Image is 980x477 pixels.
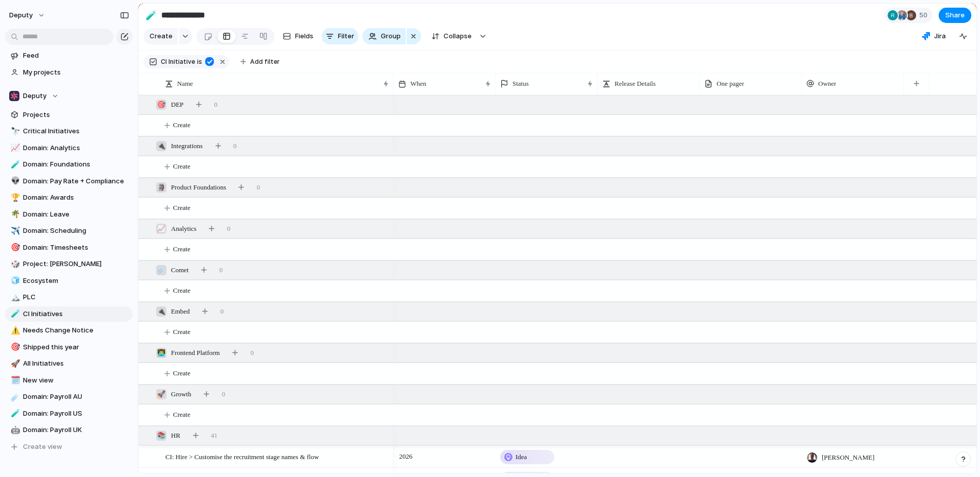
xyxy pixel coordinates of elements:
[5,157,133,172] a: 🧪Domain: Foundations
[197,57,202,66] span: is
[23,392,129,402] span: Domain: Payroll AU
[23,292,129,302] span: PLC
[23,51,129,61] span: Feed
[177,79,193,89] span: Name
[516,452,527,462] span: Idea
[5,88,133,104] button: Deputy
[934,31,946,41] span: Jira
[822,452,874,463] span: [PERSON_NAME]
[11,225,18,237] div: ✈️
[156,141,166,151] div: 🔌
[173,368,190,378] span: Create
[11,341,18,353] div: 🎯
[9,309,19,319] button: 🧪
[23,409,129,419] span: Domain: Payroll US
[23,243,129,253] span: Domain: Timesheets
[9,325,19,336] button: ⚠️
[9,143,19,153] button: 📈
[945,10,965,20] span: Share
[23,425,129,435] span: Domain: Payroll UK
[279,28,317,44] button: Fields
[11,242,18,253] div: 🎯
[23,110,129,120] span: Projects
[5,306,133,322] a: 🧪CI Initiatives
[5,323,133,338] a: ⚠️Needs Change Notice
[9,342,19,352] button: 🎯
[425,28,477,44] button: Collapse
[338,31,354,41] span: Filter
[5,273,133,289] a: 🧊Ecosystem
[23,359,129,369] span: All Initiatives
[5,356,133,371] a: 🚀All Initiatives
[23,176,129,186] span: Domain: Pay Rate + Compliance
[11,126,18,137] div: 🔭
[23,325,129,336] span: Needs Change Notice
[23,276,129,286] span: Ecosystem
[233,141,237,151] span: 0
[11,325,18,337] div: ⚠️
[156,182,166,193] div: 🗿
[171,224,197,234] span: Analytics
[9,359,19,369] button: 🚀
[23,159,129,170] span: Domain: Foundations
[171,141,203,151] span: Integrations
[9,176,19,186] button: 👽
[23,143,129,153] span: Domain: Analytics
[171,389,191,399] span: Growth
[145,8,157,22] div: 🧪
[5,190,133,205] div: 🏆Domain: Awards
[5,107,133,123] a: Projects
[11,159,18,171] div: 🧪
[173,120,190,130] span: Create
[5,240,133,255] a: 🎯Domain: Timesheets
[23,193,129,203] span: Domain: Awards
[410,79,426,89] span: When
[9,425,19,435] button: 🤖
[9,409,19,419] button: 🧪
[173,161,190,172] span: Create
[23,442,62,452] span: Create view
[5,124,133,139] a: 🔭Critical Initiatives
[11,308,18,320] div: 🧪
[219,265,223,275] span: 0
[173,203,190,213] span: Create
[5,439,133,455] button: Create view
[5,174,133,189] a: 👽Domain: Pay Rate + Compliance
[295,31,313,41] span: Fields
[195,56,204,67] button: is
[5,65,133,80] a: My projects
[211,431,217,441] span: 41
[322,28,358,44] button: Filter
[161,57,195,66] span: CI Initiative
[9,375,19,386] button: 🗓️
[5,223,133,238] a: ✈️Domain: Scheduling
[5,422,133,438] a: 🤖Domain: Payroll UK
[23,209,129,220] span: Domain: Leave
[5,340,133,355] a: 🎯Shipped this year
[23,126,129,136] span: Critical Initiatives
[9,276,19,286] button: 🧊
[23,226,129,236] span: Domain: Scheduling
[171,348,220,358] span: Frontend Platform
[9,126,19,136] button: 🔭
[11,424,18,436] div: 🤖
[156,224,166,234] div: 📈
[9,243,19,253] button: 🎯
[11,358,18,370] div: 🚀
[222,389,226,399] span: 0
[5,373,133,388] a: 🗓️New view
[362,28,406,44] button: Group
[9,392,19,402] button: ☄️
[11,208,18,220] div: 🌴
[9,259,19,269] button: 🎲
[11,175,18,187] div: 👽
